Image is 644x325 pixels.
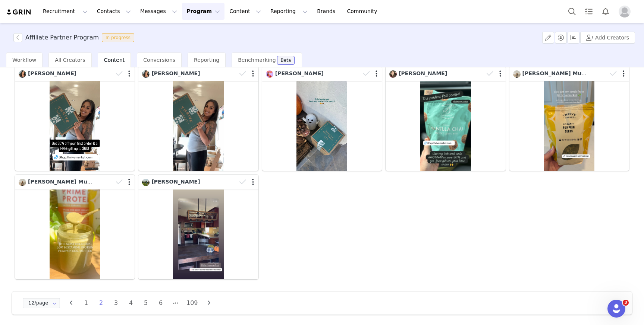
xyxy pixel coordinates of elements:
li: 4 [125,298,136,308]
button: Contacts [92,3,135,20]
span: Workflow [12,57,36,63]
img: 2ff48f1f-2e5b-417a-b911-e0c897c4d195.jpg [19,70,26,78]
button: Search [564,3,580,20]
span: [PERSON_NAME] Muffler [522,70,594,76]
span: [PERSON_NAME] [275,70,324,76]
button: Messages [136,3,182,20]
span: [object Object] [13,33,137,42]
span: Conversions [143,57,175,63]
a: Tasks [581,3,597,20]
span: In progress [102,33,134,42]
li: 1 [81,298,92,308]
button: Profile [614,6,638,17]
li: 6 [155,298,166,308]
span: Benchmarking [238,57,276,63]
img: 59cf0f53-1574-49a3-9a09-81df3372a099.jpg [142,179,150,186]
iframe: Intercom live chat [607,300,625,318]
img: grin logo [6,9,32,16]
button: Reporting [266,3,312,20]
button: Recruitment [38,3,92,20]
span: Content [104,57,125,63]
button: Notifications [597,3,614,20]
span: [PERSON_NAME] [151,70,200,76]
button: Program [182,3,224,20]
li: 3 [110,298,122,308]
img: 6f453834-427c-4d94-a6bb-901552392aad.jpg [19,179,26,186]
span: 3 [623,300,629,306]
img: 0f38585e-c8c8-4431-933b-b27586037eff.jpg [389,70,397,78]
input: Select [23,298,60,308]
img: placeholder-profile.jpg [619,6,631,17]
a: Community [343,3,385,20]
img: 2ff48f1f-2e5b-417a-b911-e0c897c4d195.jpg [142,70,150,78]
span: [PERSON_NAME] [151,179,200,185]
img: 6f453834-427c-4d94-a6bb-901552392aad.jpg [513,70,521,78]
li: 2 [95,298,107,308]
span: Reporting [194,57,219,63]
span: [PERSON_NAME] [28,70,76,76]
span: [PERSON_NAME] [399,70,447,76]
button: Add Creators [580,32,635,44]
span: [PERSON_NAME] Muffler [28,179,99,185]
li: 109 [185,298,200,308]
h3: Affiliate Partner Program [25,33,99,42]
span: All Creators [55,57,85,63]
a: Brands [312,3,342,20]
button: Content [225,3,266,20]
li: 5 [140,298,151,308]
img: 71288d68-c472-41ab-b5bd-9cc7b67e7f2e.jpg [266,70,273,78]
div: Beta [281,58,291,63]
